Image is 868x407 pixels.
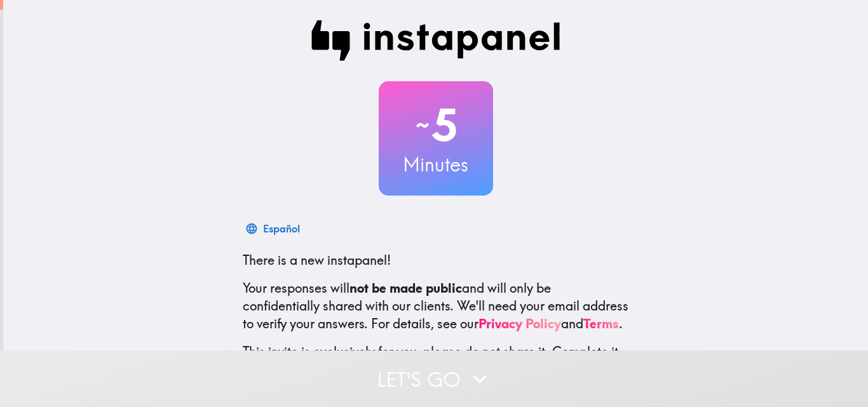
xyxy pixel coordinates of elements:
[379,99,493,151] h2: 5
[263,220,300,237] div: Español
[311,20,560,61] img: Instapanel
[243,252,391,268] span: There is a new instapanel!
[583,316,619,331] a: Terms
[349,280,462,296] b: not be made public
[478,316,561,331] a: Privacy Policy
[243,279,629,333] p: Your responses will and will only be confidentially shared with our clients. We'll need your emai...
[414,106,431,144] span: ~
[243,216,305,241] button: Español
[243,343,629,378] p: This invite is exclusively for you, please do not share it. Complete it soon because spots are li...
[379,151,493,178] h3: Minutes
